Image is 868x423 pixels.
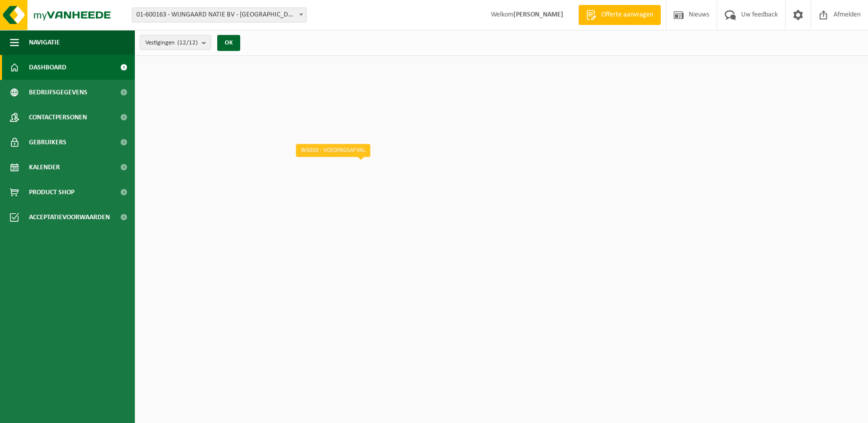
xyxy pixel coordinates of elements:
span: Product Shop [29,180,74,205]
span: Vestigingen [145,35,198,50]
span: 01-600163 - WIJNGAARD NATIE BV - ANTWERPEN [132,7,307,22]
span: Acceptatievoorwaarden [29,205,110,230]
button: OK [217,35,240,51]
a: Offerte aanvragen [578,5,661,25]
span: Dashboard [29,55,66,80]
span: Gebruikers [29,130,66,155]
button: Vestigingen(12/12) [140,35,211,50]
span: Contactpersonen [29,105,87,130]
span: Bedrijfsgegevens [29,80,87,105]
span: Navigatie [29,30,60,55]
strong: [PERSON_NAME] [513,11,563,18]
span: Kalender [29,155,60,180]
span: 01-600163 - WIJNGAARD NATIE BV - ANTWERPEN [132,8,306,22]
count: (12/12) [177,39,198,46]
span: Offerte aanvragen [599,10,656,20]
